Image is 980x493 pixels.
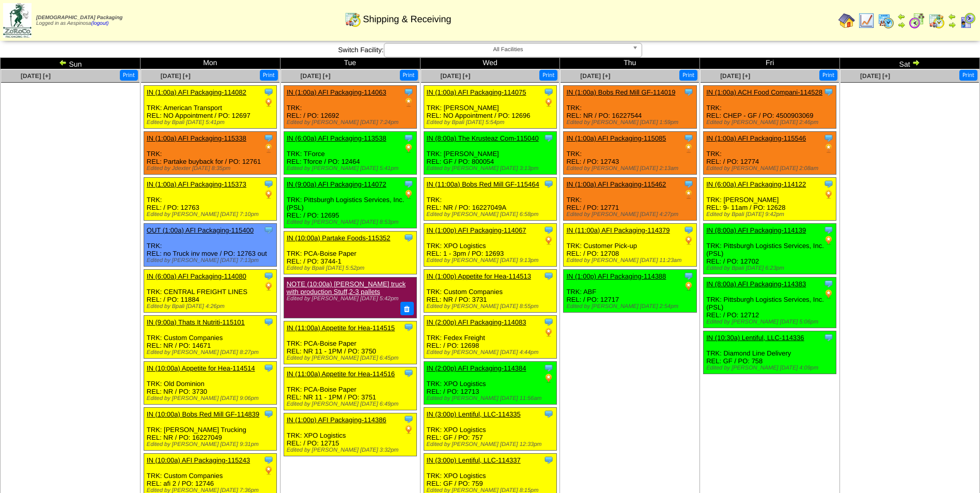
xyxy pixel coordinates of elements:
img: arrowright.gif [897,21,906,29]
div: TRK: [PERSON_NAME] REL: NO Appointment / PO: 12696 [424,86,556,129]
div: Edited by Bpali [DATE] 6:23pm [706,265,836,271]
div: TRK: REL: no Truck inv move / PO: 12763 out [144,224,276,267]
div: TRK: Old Dominion REL: NR / PO: 3730 [144,362,276,405]
img: Tooltip [403,414,414,424]
div: Edited by [PERSON_NAME] [DATE] 8:55pm [427,303,556,310]
div: TRK: [PERSON_NAME] Trucking REL: NR / PO: 16227049 [144,408,276,451]
a: IN (6:00a) AFI Packaging-114080 [147,272,246,280]
div: Edited by Jdexter [DATE] 8:35pm [147,165,276,172]
div: TRK: XPO Logistics REL: 1 - 3pm / PO: 12693 [424,224,556,267]
td: Fri [700,58,840,69]
div: TRK: XPO Logistics REL: / PO: 12715 [284,413,416,456]
div: Edited by [PERSON_NAME] [DATE] 11:23am [566,257,696,264]
img: PO [543,327,554,337]
a: IN (1:00a) ACH Food Compani-114528 [706,88,822,96]
img: calendarblend.gif [909,12,925,29]
a: IN (1:00a) AFI Packaging-114063 [287,88,386,96]
img: PO [683,235,694,245]
img: PO [683,143,694,153]
a: IN (11:00a) AFI Packaging-114379 [566,226,670,234]
a: IN (1:00a) Bobs Red Mill GF-114019 [566,88,675,96]
div: TRK: REL: / PO: 12763 [144,178,276,221]
a: IN (1:00p) AFI Packaging-114386 [287,416,386,424]
div: TRK: XPO Logistics REL: / PO: 12713 [424,362,556,405]
img: arrowleft.gif [59,58,67,67]
div: TRK: TForce REL: Tforce / PO: 12464 [284,132,416,175]
img: PO [263,143,274,153]
button: Print [539,70,557,81]
a: [DATE] [+] [720,72,750,80]
button: Delete Note [400,302,414,315]
div: TRK: REL: / PO: 12692 [284,86,416,129]
div: Edited by [PERSON_NAME] [DATE] 5:41pm [287,165,416,172]
img: Tooltip [823,332,834,343]
div: Edited by [PERSON_NAME] [DATE] 5:42pm [287,296,411,302]
div: TRK: PCA-Boise Paper REL: / PO: 3744-1 [284,232,416,274]
img: Tooltip [263,179,274,189]
img: arrowright.gif [912,58,920,67]
img: Tooltip [683,271,694,281]
img: PO [683,189,694,199]
div: TRK: American Transport REL: NO Appointment / PO: 12697 [144,86,276,129]
a: IN (11:00a) Bobs Red Mill GF-115464 [427,180,539,188]
div: TRK: REL: NR / PO: 16227049A [424,178,556,221]
img: Tooltip [823,225,834,235]
td: Thu [560,58,700,69]
div: TRK: REL: / PO: 12771 [564,178,696,221]
div: Edited by Bpali [DATE] 5:41pm [147,119,276,126]
div: TRK: REL: / PO: 12774 [704,132,836,175]
span: [DATE] [+] [440,72,470,80]
div: Edited by [PERSON_NAME] [DATE] 7:10pm [147,211,276,218]
span: [DATE] [+] [580,72,610,80]
button: Print [400,70,418,81]
div: TRK: Custom Companies REL: NR / PO: 14671 [144,316,276,359]
img: Tooltip [683,133,694,143]
a: IN (10:30a) Lentiful, LLC-114336 [706,334,804,342]
a: IN (1:00a) AFI Packaging-115085 [566,134,666,142]
span: [DATE] [+] [301,72,331,80]
img: Tooltip [823,87,834,97]
div: TRK: [PERSON_NAME] REL: 9- 11am / PO: 12628 [704,178,836,221]
a: IN (3:00p) Lentiful, LLC-114337 [427,456,521,464]
a: IN (2:00p) AFI Packaging-114384 [427,364,526,372]
div: Edited by [PERSON_NAME] [DATE] 11:56am [427,395,556,402]
img: line_graph.gif [858,12,875,29]
img: Tooltip [543,363,554,373]
img: PO [543,373,554,383]
img: PO [543,97,554,107]
div: TRK: [PERSON_NAME] REL: GF / PO: 800054 [424,132,556,175]
div: TRK: Custom Companies REL: NR / PO: 3731 [424,270,556,313]
td: Sun [1,58,141,69]
a: IN (1:00a) AFI Packaging-115546 [706,134,806,142]
img: Tooltip [543,133,554,143]
img: Tooltip [683,225,694,235]
img: PO [823,189,834,199]
a: IN (2:00p) AFI Packaging-114083 [427,318,526,326]
div: Edited by Bpali [DATE] 4:26pm [147,303,276,310]
div: Edited by [PERSON_NAME] [DATE] 9:13pm [427,257,556,264]
a: IN (11:00a) Appetite for Hea-114515 [287,324,395,332]
button: Print [260,70,278,81]
div: Edited by [PERSON_NAME] [DATE] 7:24pm [287,119,416,126]
span: [DATE] [+] [21,72,51,80]
img: PO [263,97,274,107]
div: Edited by [PERSON_NAME] [DATE] 4:09pm [706,365,836,371]
div: Edited by [PERSON_NAME] [DATE] 5:06pm [706,319,836,325]
div: Edited by [PERSON_NAME] [DATE] 2:13am [566,165,696,172]
button: Print [819,70,837,81]
a: IN (3:00p) Lentiful, LLC-114335 [427,410,521,418]
a: [DATE] [+] [161,72,191,80]
img: home.gif [838,12,855,29]
a: IN (1:00p) AFI Packaging-114388 [566,272,666,280]
img: PO [543,235,554,245]
img: Tooltip [263,317,274,327]
a: IN (10:00a) Partake Foods-115352 [287,234,391,242]
a: IN (10:00a) Bobs Red Mill GF-114839 [147,410,259,418]
img: Tooltip [263,225,274,235]
div: TRK: REL: CHEP - GF / PO: 4500903069 [704,86,836,129]
button: Print [120,70,138,81]
img: PO [823,235,834,245]
div: TRK: PCA-Boise Paper REL: NR 11 - 1PM / PO: 3751 [284,367,416,410]
a: IN (1:00a) AFI Packaging-114075 [427,88,526,96]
